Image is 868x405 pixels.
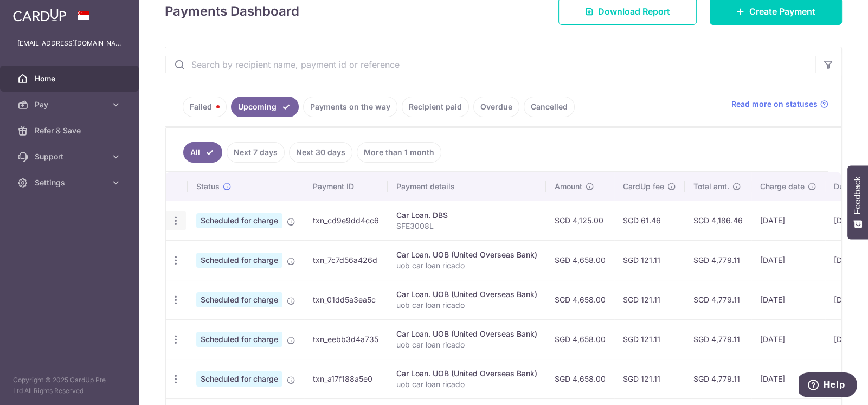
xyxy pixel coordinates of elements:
[834,181,866,192] span: Due date
[304,172,388,201] th: Payment ID
[555,181,582,192] span: Amount
[196,253,282,268] span: Scheduled for charge
[304,359,388,398] td: txn_a17f188a5e0
[303,97,397,117] a: Payments on the way
[685,319,751,359] td: SGD 4,779.11
[396,379,537,390] p: uob car loan ricado
[693,181,729,192] span: Total amt.
[546,280,614,319] td: SGD 4,658.00
[685,240,751,280] td: SGD 4,779.11
[685,280,751,319] td: SGD 4,779.11
[304,319,388,359] td: txn_eebb3d4a735
[751,359,825,398] td: [DATE]
[847,165,868,239] button: Feedback - Show survey
[196,371,282,387] span: Scheduled for charge
[546,319,614,359] td: SGD 4,658.00
[13,9,66,22] img: CardUp
[196,213,282,228] span: Scheduled for charge
[196,332,282,347] span: Scheduled for charge
[614,201,685,240] td: SGD 61.46
[751,280,825,319] td: [DATE]
[760,181,805,192] span: Charge date
[546,359,614,398] td: SGD 4,658.00
[35,177,106,188] span: Settings
[304,201,388,240] td: txn_cd9e9dd4cc6
[35,151,106,162] span: Support
[524,97,575,117] a: Cancelled
[473,97,519,117] a: Overdue
[289,142,352,163] a: Next 30 days
[196,292,282,307] span: Scheduled for charge
[304,240,388,280] td: txn_7c7d56a426d
[731,99,818,110] span: Read more on statuses
[35,125,106,136] span: Refer & Save
[853,176,863,214] span: Feedback
[196,181,220,192] span: Status
[751,240,825,280] td: [DATE]
[598,5,670,18] span: Download Report
[396,260,537,271] p: uob car loan ricado
[614,319,685,359] td: SGD 121.11
[751,201,825,240] td: [DATE]
[614,240,685,280] td: SGD 121.11
[731,99,828,110] a: Read more on statuses
[614,359,685,398] td: SGD 121.11
[614,280,685,319] td: SGD 121.11
[183,142,222,163] a: All
[546,201,614,240] td: SGD 4,125.00
[546,240,614,280] td: SGD 4,658.00
[396,249,537,260] div: Car Loan. UOB (United Overseas Bank)
[402,97,469,117] a: Recipient paid
[35,99,106,110] span: Pay
[304,280,388,319] td: txn_01dd5a3ea5c
[17,38,121,49] p: [EMAIL_ADDRESS][DOMAIN_NAME]
[227,142,285,163] a: Next 7 days
[231,97,299,117] a: Upcoming
[35,73,106,84] span: Home
[357,142,441,163] a: More than 1 month
[396,210,537,221] div: Car Loan. DBS
[165,2,299,21] h4: Payments Dashboard
[751,319,825,359] td: [DATE]
[183,97,227,117] a: Failed
[165,47,815,82] input: Search by recipient name, payment id or reference
[396,329,537,339] div: Car Loan. UOB (United Overseas Bank)
[623,181,664,192] span: CardUp fee
[749,5,815,18] span: Create Payment
[396,300,537,311] p: uob car loan ricado
[388,172,546,201] th: Payment details
[799,372,857,400] iframe: Opens a widget where you can find more information
[396,221,537,232] p: SFE3008L
[396,368,537,379] div: Car Loan. UOB (United Overseas Bank)
[396,339,537,350] p: uob car loan ricado
[396,289,537,300] div: Car Loan. UOB (United Overseas Bank)
[685,359,751,398] td: SGD 4,779.11
[685,201,751,240] td: SGD 4,186.46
